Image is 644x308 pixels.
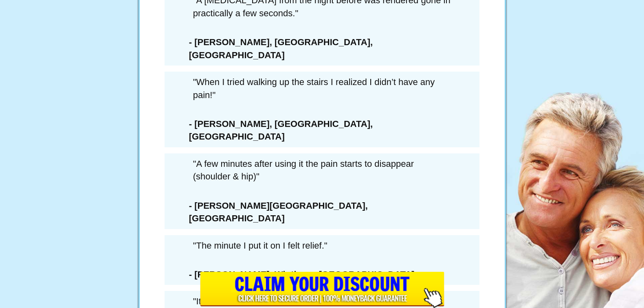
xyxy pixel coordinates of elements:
[200,272,444,308] input: Submit
[189,119,373,142] strong: - [PERSON_NAME], [GEOGRAPHIC_DATA], [GEOGRAPHIC_DATA]
[189,269,415,280] strong: - [PERSON_NAME], Winthrop, [GEOGRAPHIC_DATA]
[169,153,476,187] p: "A few minutes after using it the pain starts to disappear (shoulder & hip)"
[189,201,368,223] strong: - [PERSON_NAME][GEOGRAPHIC_DATA], [GEOGRAPHIC_DATA]
[189,37,373,60] strong: - [PERSON_NAME], [GEOGRAPHIC_DATA], [GEOGRAPHIC_DATA]
[169,235,476,256] p: "The minute I put it on I felt relief."
[169,72,476,105] p: "When I tried walking up the stairs I realized I didn’t have any pain!"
